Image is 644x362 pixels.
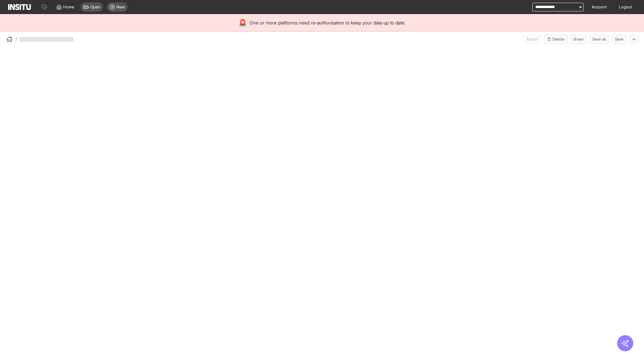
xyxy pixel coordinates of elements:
[524,35,541,44] span: Can currently only export from Insights reports.
[589,35,609,44] button: Save as
[15,36,17,43] span: /
[90,4,100,10] span: Open
[250,19,406,26] span: One or more platforms need re-authorisation to keep your data up to date.
[612,35,627,44] button: Save
[116,4,125,10] span: New
[524,35,541,44] button: Export
[238,18,247,27] div: 🚨
[570,35,587,44] button: Share
[8,4,31,10] img: Logo
[63,4,74,10] span: Home
[544,35,568,44] button: Delete
[5,35,17,43] button: /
